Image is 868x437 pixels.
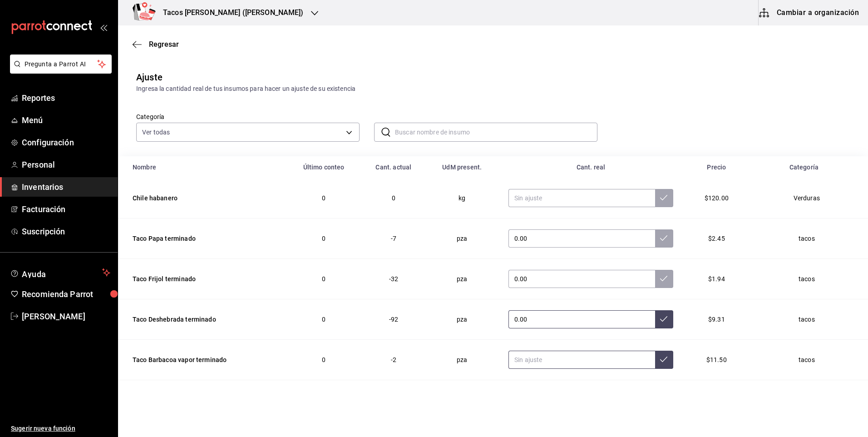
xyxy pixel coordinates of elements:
[508,270,655,288] input: Sin ajuste
[22,225,110,238] span: Suscripción
[708,275,725,283] span: $1.94
[142,128,170,137] span: Ver todas
[426,178,498,218] td: kg
[426,380,498,421] td: pza
[133,164,281,171] div: Nombre
[508,351,655,369] input: Sin ajuste
[755,164,853,171] div: Categoría
[708,316,725,323] span: $9.31
[149,40,179,49] span: Regresar
[118,380,287,421] td: Taco Chicharron terminado
[118,340,287,380] td: Taco Barbacoa vapor terminado
[749,259,868,299] td: tacos
[6,66,112,75] a: Pregunta a Parrot AI
[22,310,110,323] span: [PERSON_NAME]
[292,164,355,171] div: Último conteo
[389,316,398,323] span: -92
[118,259,287,299] td: Taco Frijol terminado
[118,299,287,340] td: Taco Deshebrada terminado
[749,380,868,421] td: tacos
[22,267,99,278] span: Ayuda
[749,178,868,218] td: Verduras
[503,164,679,171] div: Cant. real
[391,235,396,242] span: -7
[322,356,325,363] span: 0
[118,218,287,259] td: Taco Papa terminado
[426,299,498,340] td: pza
[366,164,421,171] div: Cant. actual
[133,40,179,49] button: Regresar
[22,203,110,215] span: Facturación
[25,60,98,69] span: Pregunta a Parrot AI
[22,114,110,126] span: Menú
[100,24,107,31] button: open_drawer_menu
[136,70,163,84] div: Ajuste
[392,194,395,202] span: 0
[10,55,112,74] button: Pregunta a Parrot AI
[749,299,868,340] td: tacos
[156,7,304,18] h3: Tacos [PERSON_NAME] ([PERSON_NAME])
[426,259,498,299] td: pza
[508,229,655,248] input: Sin ajuste
[508,310,655,328] input: Sin ajuste
[136,114,360,120] label: Categoría
[136,84,850,94] div: Ingresa la cantidad real de tus insumos para hacer un ajuste de su existencia
[426,340,498,380] td: pza
[322,316,325,323] span: 0
[22,136,110,149] span: Configuración
[508,189,655,207] input: Sin ajuste
[22,181,110,193] span: Inventarios
[389,275,398,283] span: -32
[118,178,287,218] td: Chile habanero
[22,288,110,300] span: Recomienda Parrot
[22,92,110,104] span: Reportes
[706,356,727,363] span: $11.50
[690,164,744,171] div: Precio
[749,218,868,259] td: tacos
[395,123,597,141] input: Buscar nombre de insumo
[11,424,110,433] span: Sugerir nueva función
[426,218,498,259] td: pza
[322,194,325,202] span: 0
[22,159,110,171] span: Personal
[322,275,325,283] span: 0
[391,356,396,363] span: -2
[749,340,868,380] td: tacos
[322,235,325,242] span: 0
[705,194,729,202] span: $120.00
[708,235,725,242] span: $2.45
[432,164,492,171] div: UdM present.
